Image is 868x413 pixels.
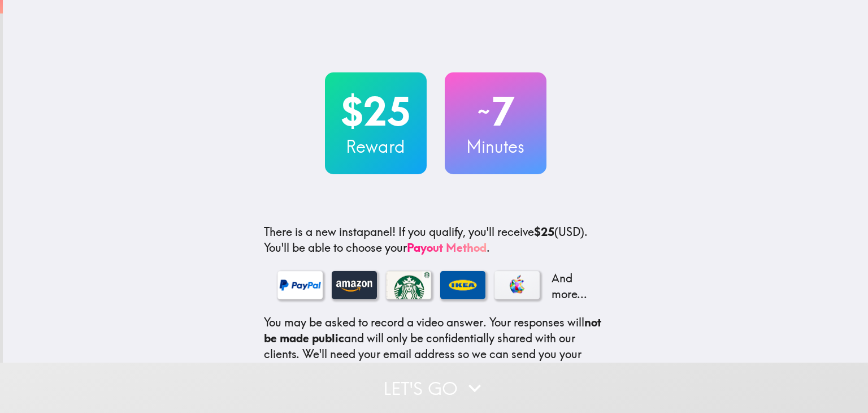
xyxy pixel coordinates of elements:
[325,135,427,158] h3: Reward
[264,224,607,256] p: If you qualify, you'll receive (USD) . You'll be able to choose your .
[476,94,492,128] span: ~
[407,240,487,255] a: Payout Method
[445,135,546,158] h3: Minutes
[445,88,546,135] h2: 7
[264,315,607,378] p: You may be asked to record a video answer. Your responses will and will only be confidentially sh...
[264,315,601,345] b: not be made public
[549,270,594,302] p: And more...
[325,88,427,135] h2: $25
[264,225,396,239] span: There is a new instapanel!
[534,225,554,239] b: $25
